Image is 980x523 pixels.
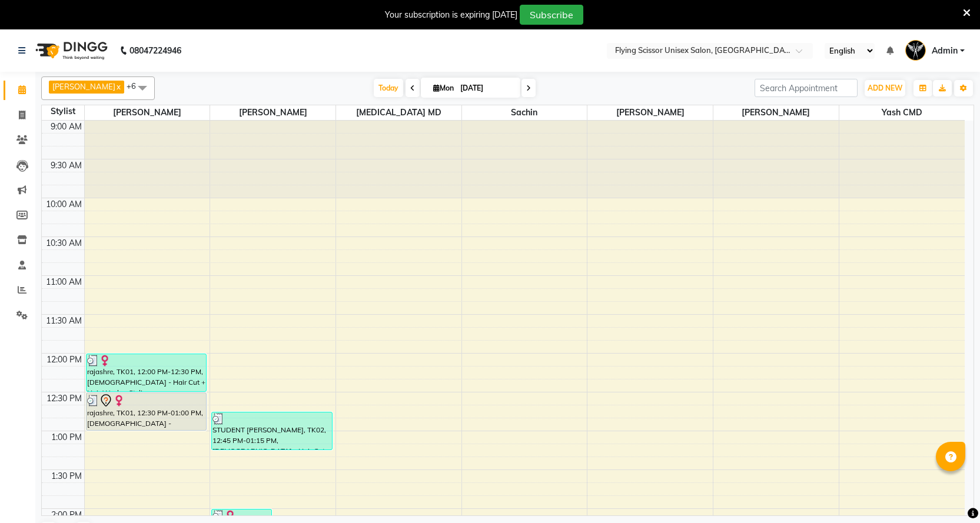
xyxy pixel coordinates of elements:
[52,82,115,91] span: [PERSON_NAME]
[49,470,84,482] div: 1:30 PM
[587,105,713,120] span: [PERSON_NAME]
[44,276,84,288] div: 11:00 AM
[44,354,84,366] div: 12:00 PM
[85,105,210,120] span: [PERSON_NAME]
[42,105,84,118] div: Stylist
[520,5,583,25] button: Subscribe
[48,159,84,172] div: 9:30 AM
[49,509,84,521] div: 2:00 PM
[931,476,968,511] iframe: chat widget
[48,121,84,133] div: 9:00 AM
[385,9,517,21] div: Your subscription is expiring [DATE]
[374,79,403,97] span: Today
[865,80,905,96] button: ADD NEW
[49,431,84,444] div: 1:00 PM
[44,237,84,249] div: 10:30 AM
[430,84,457,92] span: Mon
[755,79,858,97] input: Search Appointment
[87,393,206,430] div: rajashre, TK01, 12:30 PM-01:00 PM, [DEMOGRAPHIC_DATA] - [PERSON_NAME] Styling
[932,45,958,57] span: Admin
[44,198,84,211] div: 10:00 AM
[44,315,84,327] div: 11:30 AM
[905,40,926,61] img: Admin
[44,392,84,405] div: 12:30 PM
[462,105,587,120] span: sachin
[336,105,461,120] span: [MEDICAL_DATA] MD
[457,79,516,97] input: 2025-09-01
[129,34,181,67] b: 08047224946
[868,84,902,92] span: ADD NEW
[127,81,145,91] span: +6
[839,105,965,120] span: Yash CMD
[212,412,331,449] div: STUDENT [PERSON_NAME], TK02, 12:45 PM-01:15 PM, [DEMOGRAPHIC_DATA] - Hair Cut + Hair Wash + Styling
[87,354,206,391] div: rajashre, TK01, 12:00 PM-12:30 PM, [DEMOGRAPHIC_DATA] - Hair Cut + Hair Wash + Styling
[30,34,111,67] img: logo
[713,105,839,120] span: [PERSON_NAME]
[210,105,335,120] span: [PERSON_NAME]
[115,82,121,91] a: x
